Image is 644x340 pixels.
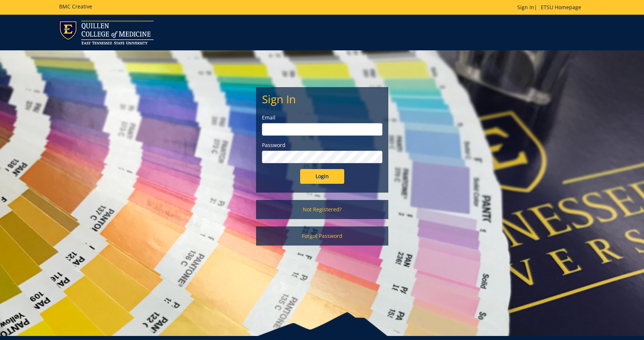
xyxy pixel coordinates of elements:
a: ETSU Homepage [537,4,585,11]
img: ETSU logo [59,21,154,44]
a: Not Registered? [256,200,388,219]
h2: Sign In [262,93,382,105]
label: Email [262,114,382,121]
a: Forgot Password [256,226,388,246]
input: Login [300,169,344,184]
p: | [517,4,585,11]
a: Sign In [517,4,534,11]
h5: BMC Creative [59,4,92,9]
label: Password [262,142,382,149]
